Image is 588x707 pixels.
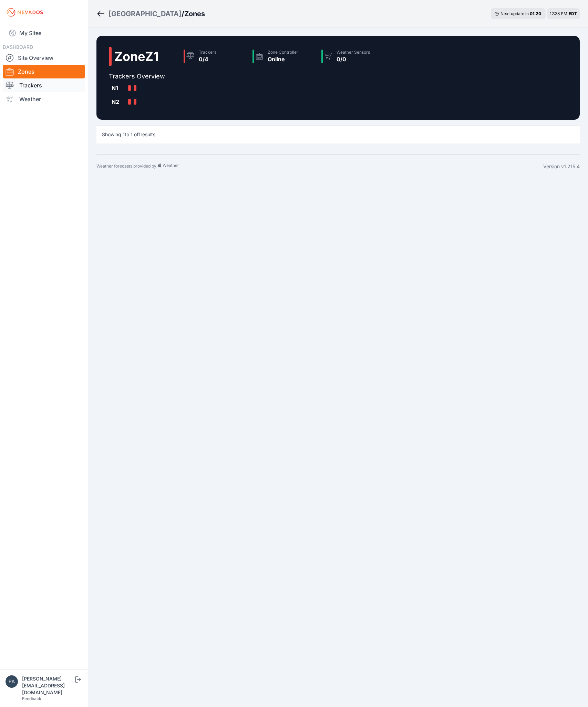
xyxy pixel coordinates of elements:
span: 1 [123,131,125,137]
h3: Zones [184,9,205,19]
div: 0/4 [199,55,216,63]
a: Feedback [22,696,41,701]
h2: Zone Z1 [114,50,159,63]
div: Zone Controller [268,50,298,55]
div: [PERSON_NAME][EMAIL_ADDRESS][DOMAIN_NAME] [22,675,74,696]
span: 1 [131,131,133,137]
a: Weather [3,92,85,106]
img: Nevados [6,7,44,18]
span: DASHBOARD [3,44,33,50]
div: Version v1.215.4 [543,163,580,170]
span: EDT [569,11,577,16]
a: Trackers [3,78,85,92]
span: / [182,9,184,19]
a: Weather Sensors0/0 [319,47,388,66]
img: patrick@nevados.solar [6,675,18,688]
a: [GEOGRAPHIC_DATA] [109,9,182,19]
h2: Trackers Overview [109,72,388,81]
div: 01 : 20 [530,11,542,17]
div: N2 [112,98,125,106]
div: Weather Sensors [337,50,370,55]
nav: Breadcrumb [96,5,205,23]
div: N1 [112,84,125,92]
div: Online [268,55,298,63]
div: 0/0 [337,55,370,63]
span: 12:38 PM [550,11,567,16]
div: Trackers [199,50,216,55]
a: Zones [3,65,85,78]
div: Weather forecasts provided by [96,163,543,170]
a: My Sites [3,25,85,41]
span: 1 [138,131,141,137]
a: Site Overview [3,51,85,65]
span: Next update in [501,11,529,16]
p: Showing to of results [102,131,155,138]
a: Trackers0/4 [181,47,250,66]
